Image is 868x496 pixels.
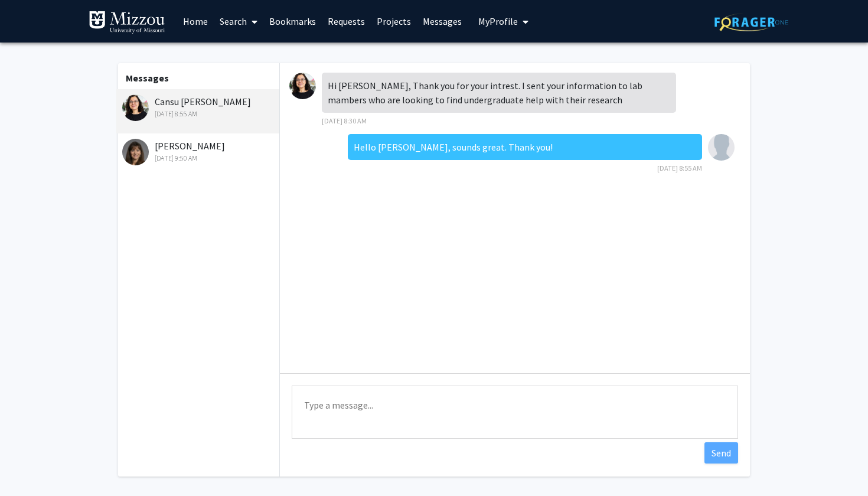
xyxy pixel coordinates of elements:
textarea: Message [292,386,738,439]
div: Cansu [PERSON_NAME] [122,94,276,119]
span: [DATE] 8:30 AM [322,116,367,125]
b: Messages [126,72,169,84]
span: [DATE] 8:55 AM [657,164,702,172]
img: University of Missouri Logo [89,11,165,34]
div: [DATE] 9:50 AM [122,153,276,164]
img: Elizabeth Bryda [122,139,149,165]
a: Messages [417,1,468,42]
span: My Profile [478,15,518,27]
button: Send [704,442,738,464]
div: [DATE] 8:55 AM [122,109,276,119]
div: Hi [PERSON_NAME], Thank you for your intrest. I sent your information to lab mambers who are look... [322,73,676,113]
div: Hello [PERSON_NAME], sounds great. Thank you! [348,134,702,160]
img: ForagerOne Logo [714,13,788,31]
iframe: Chat [9,443,50,487]
a: Home [177,1,214,42]
img: Cansu Agca [122,94,149,121]
img: Sophie Kusserow [708,134,735,161]
a: Search [214,1,263,42]
a: Projects [371,1,417,42]
img: Cansu Agca [289,73,316,99]
a: Requests [322,1,371,42]
div: [PERSON_NAME] [122,139,276,164]
a: Bookmarks [263,1,322,42]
